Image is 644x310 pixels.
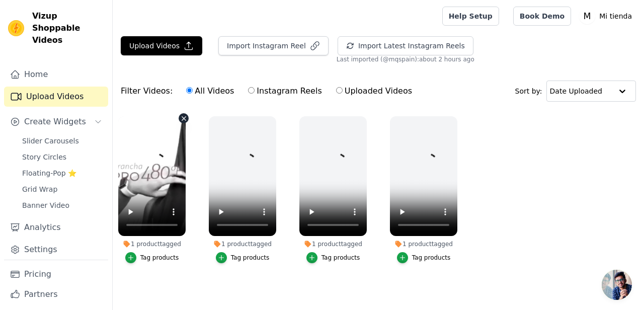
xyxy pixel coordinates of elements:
[513,7,571,26] a: Book Demo
[22,200,69,210] span: Banner Video
[32,10,104,46] span: Vizup Shoppable Videos
[179,113,189,123] button: Video Delete
[4,284,108,304] a: Partners
[16,150,108,164] a: Story Circles
[515,81,636,102] div: Sort by:
[248,85,322,98] label: Instagram Reels
[4,87,108,107] a: Upload Videos
[595,7,636,25] p: Mi tienda
[186,87,193,94] input: All Videos
[4,264,108,284] a: Pricing
[121,36,202,55] button: Upload Videos
[22,136,79,146] span: Slider Carousels
[22,168,76,178] span: Floating-Pop ⭐
[8,20,24,36] img: Vizup
[299,240,367,248] div: 1 product tagged
[412,254,451,262] div: Tag products
[321,254,360,262] div: Tag products
[16,166,108,180] a: Floating-Pop ⭐
[16,198,108,212] a: Banner Video
[121,80,418,103] div: Filter Videos:
[4,112,108,132] button: Create Widgets
[397,252,451,263] button: Tag products
[336,87,343,94] input: Uploaded Videos
[209,240,276,248] div: 1 product tagged
[248,87,255,94] input: Instagram Reels
[584,11,591,21] text: M
[216,252,270,263] button: Tag products
[24,116,86,128] span: Create Widgets
[602,270,632,300] div: Chat abierto
[4,240,108,260] a: Settings
[337,55,474,63] span: Last imported (@ mqspain ): about 2 hours ago
[579,7,636,25] button: M Mi tienda
[218,36,329,55] button: Import Instagram Reel
[16,134,108,148] a: Slider Carousels
[231,254,270,262] div: Tag products
[306,252,360,263] button: Tag products
[22,184,57,194] span: Grid Wrap
[125,252,179,263] button: Tag products
[186,85,234,98] label: All Videos
[338,36,473,55] button: Import Latest Instagram Reels
[336,85,413,98] label: Uploaded Videos
[390,240,457,248] div: 1 product tagged
[4,217,108,238] a: Analytics
[4,64,108,85] a: Home
[16,182,108,196] a: Grid Wrap
[140,254,179,262] div: Tag products
[118,240,186,248] div: 1 product tagged
[22,152,66,162] span: Story Circles
[442,7,499,26] a: Help Setup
